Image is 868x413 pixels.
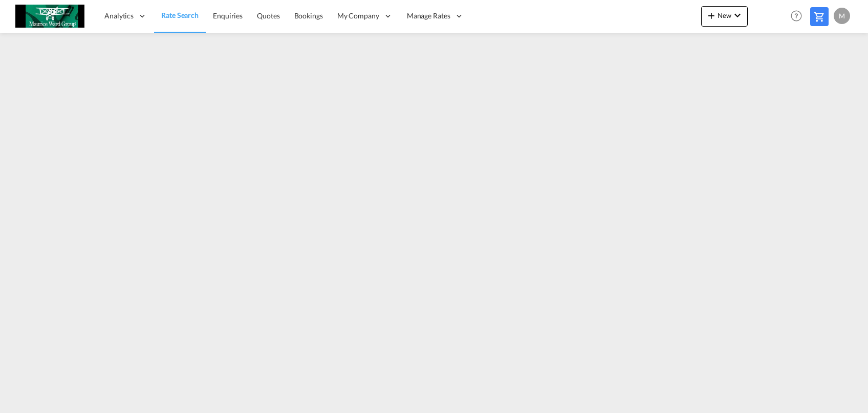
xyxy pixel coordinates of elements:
[788,7,810,26] div: Help
[104,11,134,21] span: Analytics
[337,11,379,21] span: My Company
[15,5,84,28] img: c6e8db30f5a511eea3e1ab7543c40fcc.jpg
[294,11,323,20] span: Bookings
[213,11,243,20] span: Enquiries
[705,9,718,21] md-icon: icon-plus 400-fg
[407,11,450,21] span: Manage Rates
[257,11,279,20] span: Quotes
[701,6,748,27] button: icon-plus 400-fgNewicon-chevron-down
[161,11,199,19] span: Rate Search
[834,8,850,24] div: M
[731,9,744,21] md-icon: icon-chevron-down
[788,7,805,25] span: Help
[705,11,744,19] span: New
